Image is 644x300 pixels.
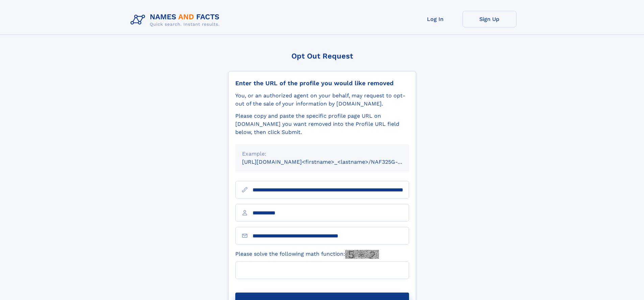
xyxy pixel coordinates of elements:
[228,52,416,60] div: Opt Out Request
[235,92,409,108] div: You, or an authorized agent on your behalf, may request to opt-out of the sale of your informatio...
[128,11,225,29] img: Logo Names and Facts
[242,159,422,165] small: [URL][DOMAIN_NAME]<firstname>_<lastname>/NAF325G-xxxxxxxx
[242,150,402,158] div: Example:
[462,11,517,27] a: Sign Up
[408,11,462,27] a: Log In
[235,250,379,259] label: Please solve the following math function:
[235,79,409,87] div: Enter the URL of the profile you would like removed
[235,112,409,136] div: Please copy and paste the specific profile page URL on [DOMAIN_NAME] you want removed into the Pr...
